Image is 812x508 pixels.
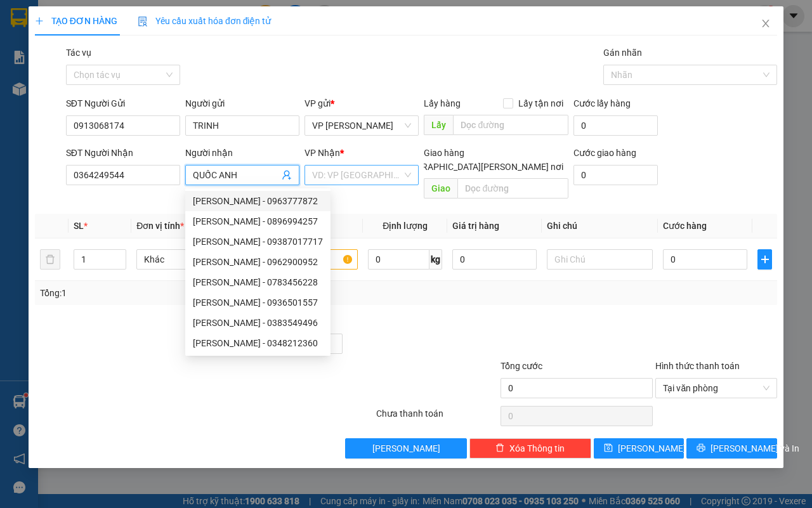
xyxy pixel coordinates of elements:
[345,438,467,459] button: [PERSON_NAME]
[761,18,771,29] span: close
[144,250,235,269] span: Khác
[63,81,133,90] span: VPCT1308250001
[390,160,568,174] span: [GEOGRAPHIC_DATA][PERSON_NAME] nơi
[185,333,331,353] div: QUỐC ANH - 0348212360
[547,249,653,270] input: Ghi Chú
[35,16,117,26] span: TẠO ĐƠN HÀNG
[312,116,411,135] span: VP Châu Thành
[66,48,91,58] label: Tác vụ
[758,254,771,264] span: plus
[457,178,568,199] input: Dọc đường
[138,16,148,27] img: icon
[542,214,658,238] th: Ghi chú
[74,221,84,231] span: SL
[193,235,323,249] div: [PERSON_NAME] - 09387017717
[429,249,442,270] span: kg
[4,82,133,89] span: [PERSON_NAME]:
[573,115,658,136] input: Cước lấy hàng
[185,191,331,211] div: QUỐC ANH - 0963777872
[594,438,684,459] button: save[PERSON_NAME]
[138,16,272,26] span: Yêu cầu xuất hóa đơn điện tử
[35,16,44,25] span: plus
[424,178,457,199] span: Giao
[193,316,323,330] div: [PERSON_NAME] - 0383549496
[100,38,174,54] span: 01 Võ Văn Truyện, KP.1, Phường 2
[469,438,591,459] button: deleteXóa Thông tin
[603,48,642,58] label: Gán nhãn
[424,115,453,135] span: Lấy
[185,96,299,110] div: Người gửi
[452,249,537,270] input: 0
[655,361,740,371] label: Hình thức thanh toán
[748,6,783,42] button: Close
[185,211,331,231] div: QUỐC ANH - 0896994257
[757,249,772,270] button: plus
[663,221,707,231] span: Cước hàng
[28,92,77,100] span: 06:34:06 [DATE]
[573,148,636,158] label: Cước giao hàng
[663,379,769,398] span: Tại văn phòng
[193,336,323,350] div: [PERSON_NAME] - 0348212360
[185,252,331,272] div: quốc anh - 0962900952
[573,165,658,185] input: Cước giao hàng
[501,361,542,371] span: Tổng cước
[193,255,323,269] div: [PERSON_NAME] - 0962900952
[185,272,331,292] div: QUỐC ANH - 0783456228
[453,115,568,135] input: Dọc đường
[185,146,299,160] div: Người nhận
[185,292,331,313] div: QUỐC ANH - 0936501557
[193,214,323,228] div: [PERSON_NAME] - 0896994257
[424,98,461,108] span: Lấy hàng
[372,441,440,455] span: [PERSON_NAME]
[424,148,464,158] span: Giao hàng
[304,148,340,158] span: VP Nhận
[66,146,180,160] div: SĐT Người Nhận
[304,96,419,110] div: VP gửi
[375,407,499,429] div: Chưa thanh toán
[573,98,631,108] label: Cước lấy hàng
[383,221,428,231] span: Định lượng
[40,286,315,300] div: Tổng: 1
[4,92,77,100] span: In ngày:
[4,8,61,63] img: logo
[34,68,155,79] span: -----------------------------------------
[100,7,174,18] strong: ĐỒNG PHƯỚC
[40,249,60,270] button: delete
[136,221,184,231] span: Đơn vị tính
[185,313,331,333] div: QUỐC ANH - 0383549496
[282,170,292,180] span: user-add
[513,96,568,110] span: Lấy tận nơi
[697,443,705,453] span: printer
[193,275,323,289] div: [PERSON_NAME] - 0783456228
[66,96,180,110] div: SĐT Người Gửi
[710,441,799,455] span: [PERSON_NAME] và In
[452,221,499,231] span: Giá trị hàng
[193,194,323,208] div: [PERSON_NAME] - 0963777872
[618,441,686,455] span: [PERSON_NAME]
[185,231,331,252] div: QUỐC ANH - 09387017717
[686,438,777,459] button: printer[PERSON_NAME] và In
[509,441,565,455] span: Xóa Thông tin
[100,20,171,36] span: Bến xe [GEOGRAPHIC_DATA]
[193,296,323,309] div: [PERSON_NAME] - 0936501557
[495,443,504,453] span: delete
[604,443,613,453] span: save
[100,56,155,64] span: Hotline: 19001152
